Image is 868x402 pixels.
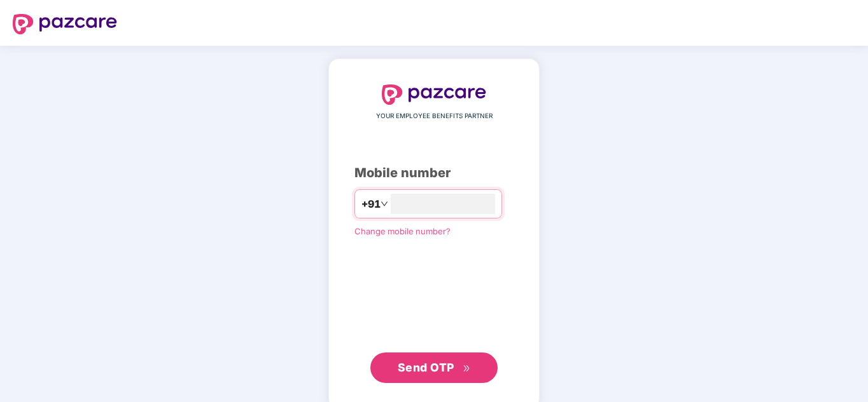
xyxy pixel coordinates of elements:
span: double-right [463,365,471,373]
img: logo [13,14,117,34]
img: logo [382,84,486,105]
span: down [381,200,388,208]
span: +91 [361,196,381,212]
span: YOUR EMPLOYEE BENEFITS PARTNER [376,111,493,121]
a: Change mobile number? [354,226,451,236]
button: Send OTPdouble-right [370,352,498,383]
div: Mobile number [354,163,514,183]
span: Send OTP [398,361,454,374]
